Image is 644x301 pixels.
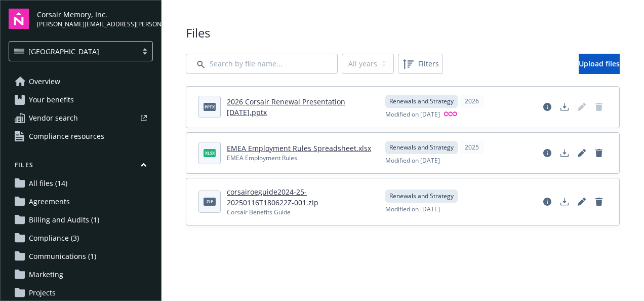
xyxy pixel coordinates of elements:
[389,143,454,152] span: Renewals and Strategy
[28,46,99,57] span: [GEOGRAPHIC_DATA]
[9,110,153,126] a: Vendor search
[227,154,371,163] div: EMEA Employment Rules
[574,99,590,115] span: Edit document
[9,285,153,301] a: Projects
[9,267,153,283] a: Marketing
[556,99,573,115] a: Download document
[579,59,620,68] span: Upload files
[29,92,74,108] span: Your benefits
[9,128,153,144] a: Compliance resources
[591,194,607,210] a: Delete document
[14,46,132,57] span: [GEOGRAPHIC_DATA]
[9,230,153,246] a: Compliance (3)
[204,198,216,205] span: zip
[574,145,590,161] a: Edit document
[556,194,573,210] a: Download document
[204,149,216,157] span: xlsx
[9,161,153,173] button: Files
[29,194,70,210] span: Agreements
[539,99,555,115] a: View file details
[227,187,318,207] a: corsairoeguide2024-25-20250116T180622Z-001.zip
[29,110,78,126] span: Vendor search
[579,54,620,74] a: Upload files
[204,103,216,110] span: pptx
[227,143,371,153] a: EMEA Employment Rules Spreadsheet.xlsx
[29,230,79,246] span: Compliance (3)
[29,212,99,228] span: Billing and Audits (1)
[37,9,153,29] button: Corsair Memory, Inc.[PERSON_NAME][EMAIL_ADDRESS][PERSON_NAME][DOMAIN_NAME]
[460,95,484,108] div: 2026
[539,145,555,161] a: View file details
[9,73,153,90] a: Overview
[556,145,573,161] a: Download document
[9,9,29,29] img: navigator-logo.svg
[9,175,153,192] a: All files (14)
[9,92,153,108] a: Your benefits
[9,248,153,265] a: Communications (1)
[418,58,439,69] span: Filters
[398,54,443,74] button: Filters
[591,99,607,115] span: Delete document
[389,192,454,201] span: Renewals and Strategy
[400,56,441,72] span: Filters
[574,194,590,210] a: Edit document
[9,194,153,210] a: Agreements
[37,9,153,20] span: Corsair Memory, Inc.
[186,54,338,74] input: Search by file name...
[29,128,104,144] span: Compliance resources
[9,212,153,228] a: Billing and Audits (1)
[539,194,555,210] a: View file details
[186,24,620,42] span: Files
[29,248,96,265] span: Communications (1)
[37,20,153,29] span: [PERSON_NAME][EMAIL_ADDRESS][PERSON_NAME][DOMAIN_NAME]
[385,110,440,120] span: Modified on [DATE]
[29,285,56,301] span: Projects
[389,97,454,106] span: Renewals and Strategy
[29,73,60,90] span: Overview
[385,156,440,165] span: Modified on [DATE]
[591,145,607,161] a: Delete document
[227,97,345,117] a: 2026 Corsair Renewal Presentation [DATE].pptx
[460,141,484,154] div: 2025
[29,267,63,283] span: Marketing
[29,175,67,192] span: All files (14)
[385,205,440,214] span: Modified on [DATE]
[227,208,373,217] div: Corsair Benefits Guide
